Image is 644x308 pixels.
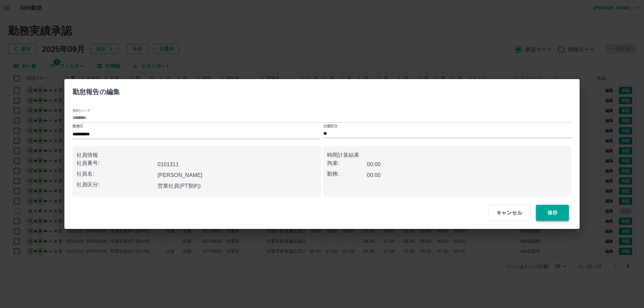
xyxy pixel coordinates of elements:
label: 出勤区分 [323,124,337,129]
label: 勤務日 [72,124,83,129]
b: 00:00 [367,162,381,167]
b: 0101311 [158,162,179,167]
b: 00:00 [367,172,381,178]
label: 契約コード [72,108,90,113]
b: [PERSON_NAME] [158,172,203,178]
h2: 勤怠報告の編集 [64,79,128,102]
p: 社員情報 [76,151,317,159]
button: キャンセル [488,205,531,221]
b: 営業社員(PT契約) [158,183,201,189]
p: 社員名: [76,170,155,178]
p: 社員番号: [76,159,155,167]
p: 社員区分: [76,181,155,189]
p: 拘束: [327,159,367,167]
p: 勤務: [327,170,367,178]
p: 時間計算結果 [327,151,568,159]
button: 保存 [536,205,569,221]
